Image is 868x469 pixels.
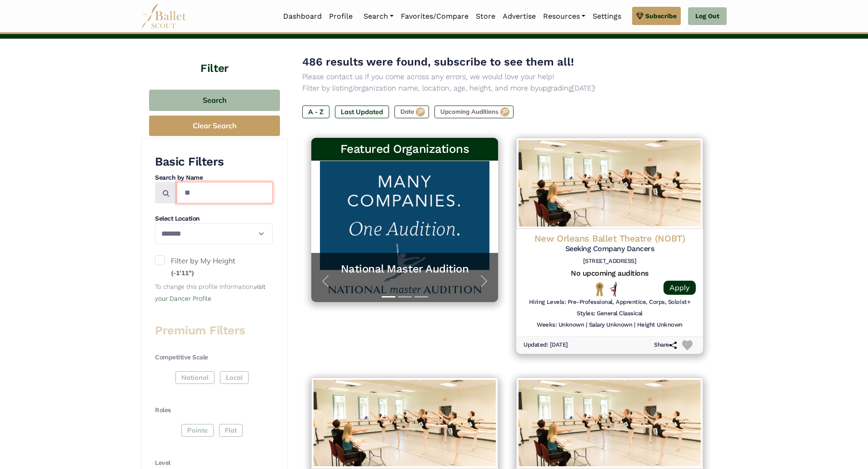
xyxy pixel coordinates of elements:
h6: Hiring Levels: Pre-Professional, Apprentice, Corps, Soloist+ [529,298,690,306]
label: Upcoming Auditions [434,106,514,118]
a: upgrading [539,84,572,92]
p: Please contact us if you come across any errors, we would love your help! [302,71,712,83]
h6: Updated: [DATE] [524,341,568,349]
h6: | [586,321,587,329]
span: Subscribe [645,11,677,21]
h4: New Orleans Ballet Theatre (NOBT) [524,232,696,244]
label: Filter by My Height [155,255,273,278]
h5: Seeking Company Dancers [524,244,696,254]
img: Logo [516,378,703,469]
a: Search [360,7,397,26]
label: A - Z [302,106,329,118]
h3: Basic Filters [155,154,273,170]
h6: | [634,321,635,329]
a: Profile [325,7,356,26]
a: Subscribe [632,7,681,25]
h6: Salary Unknown [589,321,632,329]
a: Favorites/Compare [397,7,472,26]
h6: [STREET_ADDRESS] [524,257,696,265]
a: Settings [589,7,625,26]
label: Date [394,106,429,118]
a: Store [472,7,499,26]
img: Heart [682,340,693,351]
h4: Competitive Scale [155,353,273,362]
img: Logo [516,138,703,229]
h6: Height Unknown [637,321,683,329]
small: To change this profile information, [155,283,265,302]
h4: Filter [141,39,288,76]
h6: Share [654,341,677,349]
h3: Featured Organizations [319,141,491,157]
h3: Premium Filters [155,323,273,338]
a: National Master Audition [320,262,489,276]
button: Slide 3 [414,292,428,302]
span: 486 results were found, subscribe to see them all! [302,55,574,68]
h5: No upcoming auditions [524,269,696,278]
a: Resources [539,7,589,26]
img: All [610,282,617,297]
h6: Weeks: Unknown [537,321,584,329]
label: Last Updated [335,106,389,118]
h6: Styles: General Classical [577,310,643,318]
button: Search [149,90,280,111]
img: Logo [311,378,498,469]
input: Search by names... [177,182,273,203]
h4: Level [155,459,273,468]
button: Slide 1 [382,292,395,302]
button: Slide 2 [398,292,412,302]
a: Dashboard [279,7,325,26]
small: (-1'11") [171,269,194,277]
img: National [594,282,605,296]
a: Apply [663,281,696,295]
button: Clear Search [149,116,280,136]
img: gem.svg [636,11,644,21]
p: Filter by listing/organization name, location, age, height, and more by [DATE]! [302,82,712,94]
h4: Select Location [155,214,273,223]
a: Log Out [688,7,727,25]
a: Advertise [499,7,539,26]
h4: Roles [155,406,273,415]
h4: Search by Name [155,173,273,182]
